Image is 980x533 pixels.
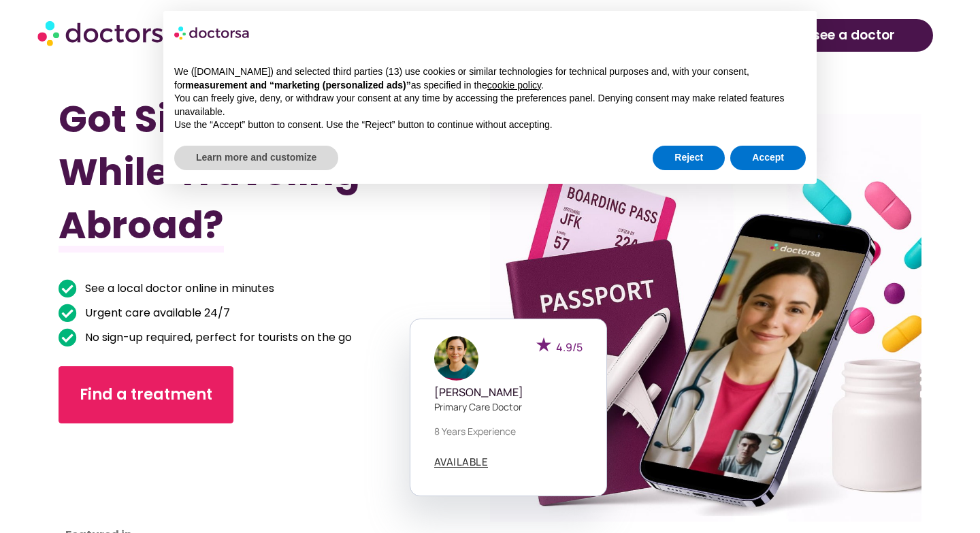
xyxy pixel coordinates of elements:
span: Urgent care available 24/7 [82,304,230,323]
h5: [PERSON_NAME] [434,386,583,399]
span: 4.9/5 [556,340,583,355]
p: Use the “Accept” button to consent. Use the “Reject” button to continue without accepting. [174,118,806,132]
a: see a doctor [775,19,933,52]
a: Find a treatment [59,366,233,423]
p: We ([DOMAIN_NAME]) and selected third parties (13) use cookies or similar technologies for techni... [174,65,806,92]
strong: measurement and “marketing (personalized ads)” [185,80,410,91]
p: You can freely give, deny, or withdraw your consent at any time by accessing the preferences pane... [174,92,806,118]
p: Primary care doctor [434,400,583,414]
p: 8 years experience [434,424,583,438]
span: No sign-up required, perfect for tourists on the go [82,328,352,347]
h1: Got Sick While Traveling Abroad? [59,93,425,252]
a: AVAILABLE [434,457,489,468]
a: cookie policy [487,80,541,91]
span: see a doctor [813,25,895,46]
button: Learn more and customize [174,146,338,170]
button: Reject [653,146,725,170]
span: See a local doctor online in minutes [82,279,274,298]
img: logo [174,22,250,44]
span: Find a treatment [80,384,212,406]
button: Accept [730,146,806,170]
